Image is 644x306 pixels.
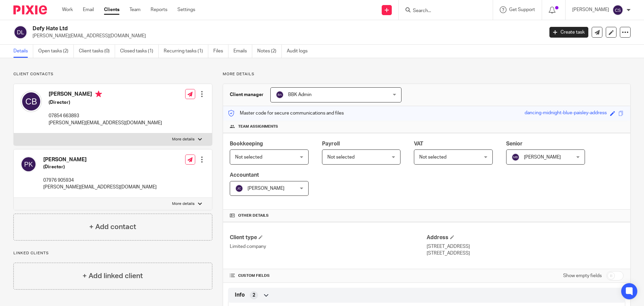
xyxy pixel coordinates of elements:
[412,8,473,14] input: Search
[230,172,259,178] span: Accountant
[322,141,340,146] span: Payroll
[612,5,623,15] img: svg%3E
[230,243,427,250] p: Limited company
[43,156,157,163] h4: [PERSON_NAME]
[238,124,278,129] span: Team assignments
[512,153,520,161] img: svg%3E
[230,273,427,278] h4: CUSTOM FIELDS
[509,7,535,12] span: Get Support
[49,113,162,119] p: 07854 663893
[230,91,264,98] h3: Client manager
[43,177,157,184] p: 07976 905934
[233,45,252,58] a: Emails
[213,45,228,58] a: Files
[83,6,94,13] a: Email
[228,110,344,117] p: Master code for secure communications and files
[276,91,284,99] img: svg%3E
[129,6,141,13] a: Team
[223,72,631,77] p: More details
[238,213,269,218] span: Other details
[525,110,607,117] div: dancing-midnight-blue-paisley-address
[13,5,47,14] img: Pixie
[20,91,42,112] img: svg%3E
[13,25,28,39] img: svg%3E
[172,201,195,207] p: More details
[427,250,624,257] p: [STREET_ADDRESS]
[151,6,167,13] a: Reports
[13,45,33,58] a: Details
[572,6,609,13] p: [PERSON_NAME]
[20,156,37,172] img: svg%3E
[13,72,212,77] p: Client contacts
[43,164,157,170] h5: (Director)
[43,184,157,190] p: [PERSON_NAME][EMAIL_ADDRESS][DOMAIN_NAME]
[172,137,195,142] p: More details
[33,25,438,32] h2: Defy Hate Ltd
[563,272,602,279] label: Show empty fields
[414,141,423,146] span: VAT
[95,91,102,97] i: Primary
[235,292,245,299] span: Info
[427,243,624,250] p: [STREET_ADDRESS]
[62,6,73,13] a: Work
[235,184,243,192] img: svg%3E
[33,33,539,39] p: [PERSON_NAME][EMAIL_ADDRESS][DOMAIN_NAME]
[177,6,195,13] a: Settings
[49,120,162,126] p: [PERSON_NAME][EMAIL_ADDRESS][DOMAIN_NAME]
[288,92,312,97] span: BBK Admin
[120,45,159,58] a: Closed tasks (1)
[13,251,212,256] p: Linked clients
[104,6,119,13] a: Clients
[327,155,355,160] span: Not selected
[549,27,588,38] a: Create task
[49,99,162,106] h5: (Director)
[524,155,561,160] span: [PERSON_NAME]
[164,45,208,58] a: Recurring tasks (1)
[230,234,427,241] h4: Client type
[506,141,523,146] span: Senior
[253,292,255,299] span: 2
[49,91,162,99] h4: [PERSON_NAME]
[257,45,282,58] a: Notes (2)
[79,45,115,58] a: Client tasks (0)
[287,45,313,58] a: Audit logs
[427,234,624,241] h4: Address
[419,155,446,160] span: Not selected
[89,222,136,232] h4: + Add contact
[83,271,143,281] h4: + Add linked client
[38,45,74,58] a: Open tasks (2)
[248,186,284,191] span: [PERSON_NAME]
[230,141,263,146] span: Bookkeeping
[235,155,262,160] span: Not selected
